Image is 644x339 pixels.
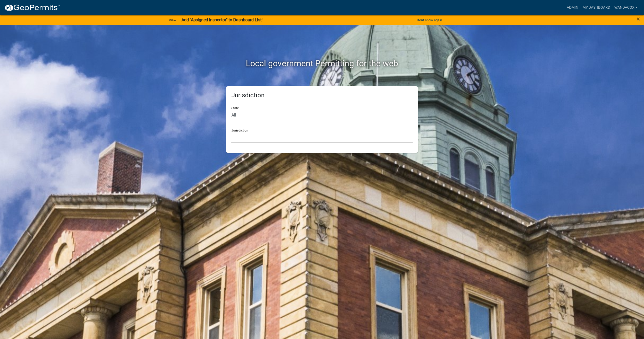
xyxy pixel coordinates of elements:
button: Close [637,16,640,22]
a: My Dashboard [580,3,612,13]
h2: Local government Permitting for the web [176,58,468,68]
span: × [637,15,640,23]
h5: Jurisdiction [231,92,413,99]
a: View [167,16,178,24]
strong: Add "Assigned Inspector" to Dashboard List! [181,17,263,22]
button: Don't show again [415,16,444,24]
a: Admin [565,3,580,13]
a: WandaCox [612,3,640,13]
